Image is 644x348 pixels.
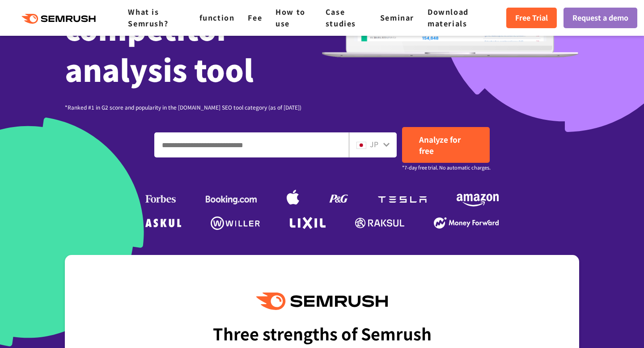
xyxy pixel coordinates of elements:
font: *7-day free trial. No automatic charges. [402,164,491,171]
a: Fee [248,12,262,23]
a: Request a demo [563,8,637,28]
font: Analyze for free [419,134,461,156]
a: Seminar [380,12,414,23]
font: Three strengths of Semrush [213,322,432,345]
a: What is Semrush? [128,6,168,29]
font: Free Trial [515,12,548,23]
font: *Ranked #1 in G2 score and popularity in the [DOMAIN_NAME] SEO tool category (as of [DATE]) [65,103,301,111]
font: JP [370,139,378,149]
a: Analyze for free [402,127,490,163]
a: How to use [275,6,305,29]
a: Case studies [326,6,356,29]
font: Request a demo [572,12,628,23]
font: competitor analysis tool [65,6,254,90]
a: Free Trial [506,8,557,28]
a: Download materials [428,6,469,29]
img: Semrush [256,293,388,310]
input: Enter a domain, keyword or URL [155,133,348,157]
a: function [199,12,235,23]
